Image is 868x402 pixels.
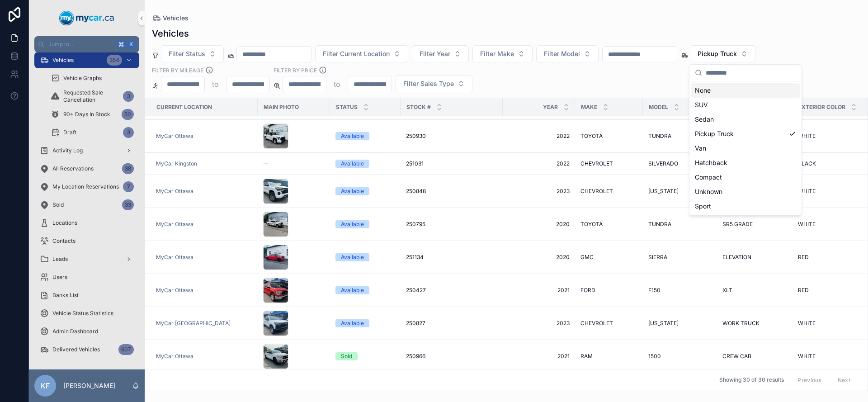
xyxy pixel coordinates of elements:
span: RED [798,287,809,294]
div: 33 [122,199,134,210]
span: Contacts [52,237,75,245]
span: Main Photo [264,104,299,111]
a: Sold [335,352,395,360]
span: 251031 [406,160,424,167]
a: 1500 [648,353,712,360]
span: WHITE [798,320,816,327]
span: 1500 [648,353,661,360]
a: MyCar Ottawa [156,287,252,294]
a: 251031 [406,160,497,167]
a: 250427 [406,287,497,294]
a: XLT [722,287,787,294]
span: MyCar Ottawa [156,188,193,195]
a: Requested Sale Cancellation3 [45,88,139,104]
span: MyCar Kingston [156,160,197,167]
a: TUNDRA [648,132,712,140]
span: K [127,41,135,48]
div: Suggestions [689,81,802,215]
a: MyCar [GEOGRAPHIC_DATA] [156,320,231,327]
a: CHEVROLET [580,320,637,327]
a: CHEVROLET [580,160,637,167]
a: CREW CAB [722,353,787,360]
span: SILVERADO [648,160,678,167]
span: SIERRA [648,254,667,261]
div: Available [341,220,364,228]
a: 2022 [508,160,570,167]
button: Select Button [536,45,599,62]
button: Select Button [315,45,408,62]
span: 250930 [406,132,426,140]
span: ELEVATION [722,254,751,261]
a: Locations [34,215,139,231]
span: 250848 [406,188,426,195]
span: CREW CAB [722,353,751,360]
span: Users [52,274,67,281]
span: Pickup Truck [698,49,737,58]
span: CHEVROLET [580,320,613,327]
div: 3 [123,91,134,102]
a: Vehicle Graphs [45,70,139,86]
a: Banks List [34,287,139,303]
div: 607 [118,344,134,355]
a: Admin Dashboard [34,323,139,340]
div: Sport [691,199,800,213]
span: Model [649,104,668,111]
span: Filter Year [420,49,450,58]
span: Filter Status [169,49,205,58]
span: WORK TRUCK [722,320,759,327]
span: Filter Current Location [323,49,390,58]
span: 250427 [406,287,426,294]
a: MyCar [GEOGRAPHIC_DATA] [156,320,252,327]
a: Vehicle Status Statistics [34,305,139,322]
a: MyCar Ottawa [156,353,193,360]
a: 250795 [406,221,497,228]
label: FILTER BY PRICE [274,66,317,74]
span: Vehicle Graphs [63,75,102,82]
a: WORK TRUCK [722,320,787,327]
p: [PERSON_NAME] [63,381,115,390]
div: 3 [123,127,134,138]
h1: Vehicles [152,27,189,40]
a: FORD [580,287,637,294]
a: Available [335,319,395,327]
span: Exterior Color [798,104,845,111]
a: F150 [648,287,712,294]
a: All Reservations38 [34,161,139,177]
span: MyCar Ottawa [156,221,193,228]
a: 250827 [406,320,497,327]
span: 90+ Days In Stock [63,111,110,118]
a: RAM [580,353,637,360]
span: 2020 [508,221,570,228]
a: 2020 [508,254,570,261]
span: Requested Sale Cancellation [63,89,119,104]
span: Filter Sales Type [403,79,454,88]
span: Banks List [52,292,79,299]
a: SR5 GRADE [722,221,787,228]
span: TUNDRA [648,221,671,228]
a: MyCar Ottawa [156,132,193,140]
div: 38 [122,163,134,174]
a: ELEVATION [722,254,787,261]
div: Compact [691,170,800,184]
p: to [334,79,340,90]
span: All Reservations [52,165,94,172]
span: Admin Dashboard [52,328,98,335]
div: Pickup Truck [691,127,800,141]
span: CHEVROLET [580,188,613,195]
p: to [212,79,219,90]
a: MyCar Kingston [156,160,252,167]
a: 251134 [406,254,497,261]
span: MyCar Ottawa [156,254,193,261]
button: Select Button [396,75,472,92]
span: Year [543,104,558,111]
a: MyCar Ottawa [156,132,252,140]
div: 50 [122,109,134,120]
span: Activity Log [52,147,83,154]
span: Filter Model [544,49,580,58]
span: 2021 [508,353,570,360]
a: Available [335,160,395,168]
span: Status [336,104,358,111]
